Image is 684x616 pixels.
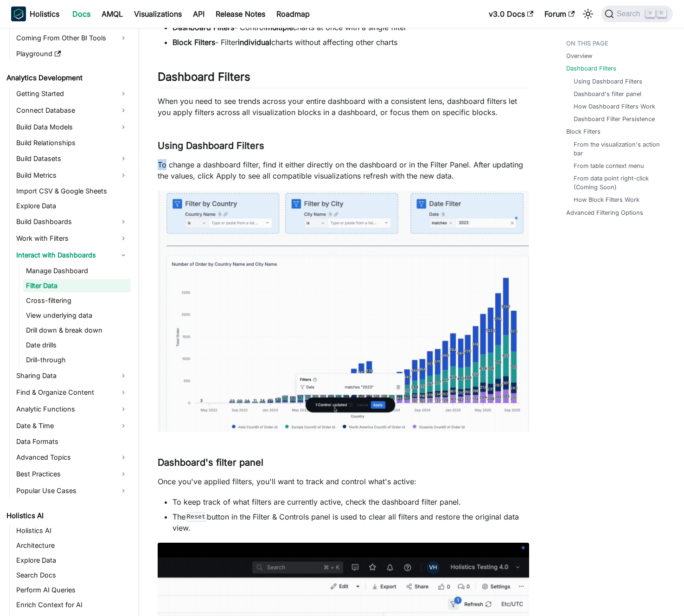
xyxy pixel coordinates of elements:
a: Holistics AI [4,509,131,522]
a: Work with Filters [13,231,131,246]
li: - Filter charts without affecting other charts [173,37,529,48]
a: Cross-filtering [23,294,131,307]
p: To change a dashboard filter, find it either directly on the dashboard or in the Filter Panel. Af... [158,159,529,181]
p: Once you've applied filters, you'll want to track and control what's active: [158,476,529,487]
a: Analytic Functions [13,402,131,417]
strong: individual [238,38,271,47]
a: Using Dashboard Filters [574,77,642,86]
a: Coming From Other BI Tools [13,31,131,45]
a: Connect Database [13,103,131,118]
b: Holistics [30,8,59,19]
img: Applying a dashboard filter and seeing the charts update [158,191,529,432]
li: The button in the Filter & Controls panel is used to clear all filters and restore the original d... [173,511,529,533]
a: Manage Dashboard [23,264,131,277]
a: Enrich Context for AI [13,598,131,611]
a: Build Relationships [13,136,131,149]
a: Data Formats [13,435,131,448]
a: Popular Use Cases [13,483,131,498]
a: Dashboard Filter Persistence [574,115,655,123]
a: View underlying data [23,309,131,322]
a: AMQL [96,6,128,21]
a: Architecture [13,539,131,552]
a: Sharing Data [13,368,131,383]
li: To keep track of what filters are currently active, check the dashboard filter panel. [173,496,529,507]
a: HolisticsHolistics [11,6,59,21]
a: How Dashboard Filters Work [574,102,655,111]
a: Perform AI Queries [13,584,131,597]
a: How Block Filters Work [574,195,639,204]
a: Getting Started [13,86,131,101]
a: Roadmap [271,6,315,21]
p: When you need to see trends across your entire dashboard with a consistent lens, dashboard filter... [158,96,529,118]
code: Reset [185,512,207,521]
a: Visualizations [128,6,187,21]
a: Date drills [23,339,131,352]
a: Dashboard Filters [566,64,616,73]
a: Playground [13,47,131,60]
a: From table context menu [574,161,644,170]
kbd: K [657,9,666,18]
h3: Using Dashboard Filters [158,140,529,152]
a: Forum [539,6,580,21]
a: Build Dashboards [13,214,131,229]
a: Date & Time [13,418,131,433]
a: Build Data Models [13,120,131,135]
h2: Dashboard Filters [158,70,529,88]
a: Interact with Dashboards [13,248,131,263]
a: Best Practices [13,467,131,481]
button: Switch between dark and light mode (currently light mode) [581,6,595,21]
a: Search Docs [13,569,131,582]
a: Holistics AI [13,524,131,537]
a: Docs [67,6,96,21]
a: Drill-through [23,353,131,366]
a: Explore Data [13,199,131,212]
img: Holistics [11,6,26,21]
a: Import CSV & Google Sheets [13,185,131,198]
a: Drill down & break down [23,324,131,337]
button: Search (Command+K) [601,6,673,22]
a: Block Filters [566,127,601,136]
a: Analytics Development [4,71,131,84]
kbd: ⌘ [646,9,655,18]
a: Dashboard's filter panel [574,90,641,98]
strong: Block Filters [173,38,215,47]
a: Explore Data [13,554,131,567]
a: From data point right-click (Coming Soon) [574,174,665,192]
a: Overview [566,51,592,60]
a: Filter Data [23,279,131,292]
a: API [187,6,210,21]
a: From the visualization's action bar [574,140,665,158]
span: Search [614,10,646,18]
a: Release Notes [210,6,271,21]
h3: Dashboard's filter panel [158,457,529,468]
a: Build Datasets [13,151,131,166]
a: Build Metrics [13,168,131,183]
a: Find & Organize Content [13,385,131,400]
a: Advanced Filtering Options [566,208,643,217]
a: v3.0 Docs [483,6,539,21]
a: Advanced Topics [13,450,131,465]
